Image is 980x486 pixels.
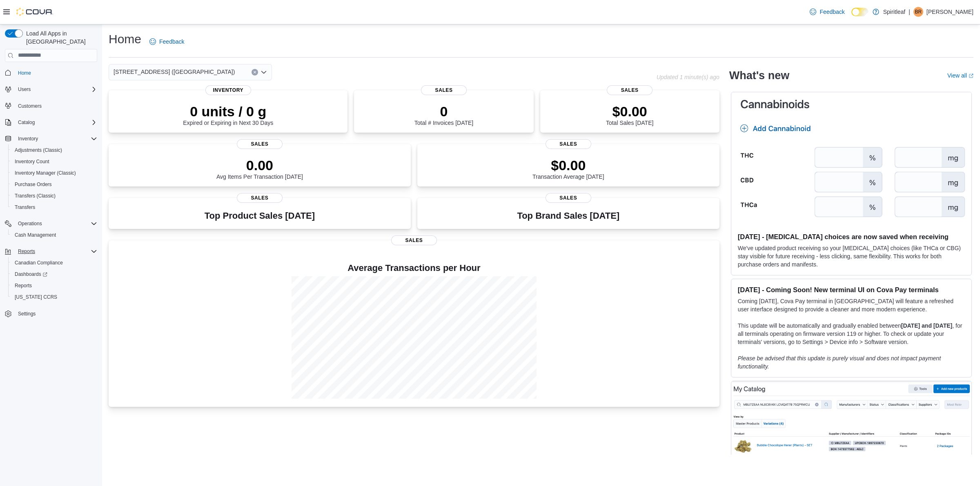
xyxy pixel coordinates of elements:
[15,170,76,176] span: Inventory Manager (Classic)
[11,157,97,166] span: Inventory Count
[8,179,100,190] button: Purchase Orders
[18,248,35,255] span: Reports
[18,311,36,317] span: Settings
[18,70,31,76] span: Home
[15,193,56,199] span: Transfers (Classic)
[18,103,42,109] span: Customers
[11,157,53,166] a: Inventory Count
[261,69,267,75] button: Open list of options
[517,211,619,221] h3: Top Brand Sales [DATE]
[8,167,100,179] button: Inventory Manager (Classic)
[657,74,719,80] p: Updated 1 minute(s) ago
[11,168,97,178] span: Inventory Manager (Classic)
[115,263,713,273] h4: Average Transactions per Hour
[820,8,844,16] span: Feedback
[738,233,965,241] h3: [DATE] - [MEDICAL_DATA] choices are now saved when receiving
[2,133,100,144] button: Inventory
[15,308,97,319] span: Settings
[15,118,97,127] span: Catalog
[8,202,100,213] button: Transfers
[11,258,66,268] a: Canadian Compliance
[15,84,97,94] span: Users
[11,180,55,189] a: Purchase Orders
[883,7,905,17] p: Spiritleaf
[15,282,32,289] span: Reports
[205,211,315,221] h3: Top Product Sales [DATE]
[252,69,258,75] button: Clear input
[851,8,869,16] input: Dark Mode
[546,139,591,149] span: Sales
[2,117,100,128] button: Catalog
[15,309,39,319] a: Settings
[216,157,303,180] div: Avg Items Per Transaction [DATE]
[15,101,97,111] span: Customers
[738,286,965,294] h3: [DATE] - Coming Soon! New terminal UI on Cova Pay terminals
[8,257,100,269] button: Canadian Compliance
[5,64,97,341] nav: Complex example
[109,31,141,47] h1: Home
[11,191,97,201] span: Transfers (Classic)
[546,193,591,203] span: Sales
[11,281,35,291] a: Reports
[729,69,789,82] h2: What's new
[15,68,34,78] a: Home
[15,134,97,144] span: Inventory
[11,258,97,268] span: Canadian Compliance
[11,230,97,240] span: Cash Management
[8,229,100,241] button: Cash Management
[15,147,62,153] span: Adjustments (Classic)
[11,281,97,291] span: Reports
[15,84,34,94] button: Users
[16,8,53,16] img: Cova
[15,134,41,144] button: Inventory
[969,73,973,78] svg: External link
[738,322,965,346] p: This update will be automatically and gradually enabled between , for all terminals operating on ...
[15,181,52,188] span: Purchase Orders
[606,103,653,126] div: Total Sales [DATE]
[532,157,604,173] p: $0.00
[11,145,97,155] span: Adjustments (Classic)
[421,85,467,95] span: Sales
[2,246,100,257] button: Reports
[607,85,653,95] span: Sales
[15,246,38,256] button: Reports
[414,103,473,120] p: 0
[606,103,653,120] p: $0.00
[15,158,49,165] span: Inventory Count
[15,294,57,300] span: [US_STATE] CCRS
[8,156,100,167] button: Inventory Count
[11,180,97,189] span: Purchase Orders
[2,84,100,95] button: Users
[18,119,35,126] span: Catalog
[8,280,100,291] button: Reports
[216,157,303,173] p: 0.00
[2,218,100,229] button: Operations
[8,144,100,156] button: Adjustments (Classic)
[2,67,100,79] button: Home
[915,7,922,17] span: BR
[927,7,973,17] p: [PERSON_NAME]
[146,33,187,50] a: Feedback
[913,7,923,17] div: Brian R
[15,219,97,229] span: Operations
[18,86,31,93] span: Users
[15,246,97,256] span: Reports
[901,322,952,329] strong: [DATE] and [DATE]
[11,230,59,240] a: Cash Management
[114,67,235,77] span: [STREET_ADDRESS] ([GEOGRAPHIC_DATA])
[237,139,283,149] span: Sales
[738,355,941,370] em: Please be advised that this update is purely visual and does not impact payment functionality.
[11,191,59,201] a: Transfers (Classic)
[909,7,910,17] p: |
[738,297,965,313] p: Coming [DATE], Cova Pay terminal in [GEOGRAPHIC_DATA] will feature a refreshed user interface des...
[947,72,973,79] a: View allExternal link
[183,103,273,126] div: Expired or Expiring in Next 30 Days
[15,260,63,266] span: Canadian Compliance
[532,157,604,180] div: Transaction Average [DATE]
[23,29,97,46] span: Load All Apps in [GEOGRAPHIC_DATA]
[11,269,51,279] a: Dashboards
[159,38,184,46] span: Feedback
[11,292,60,302] a: [US_STATE] CCRS
[11,202,38,212] a: Transfers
